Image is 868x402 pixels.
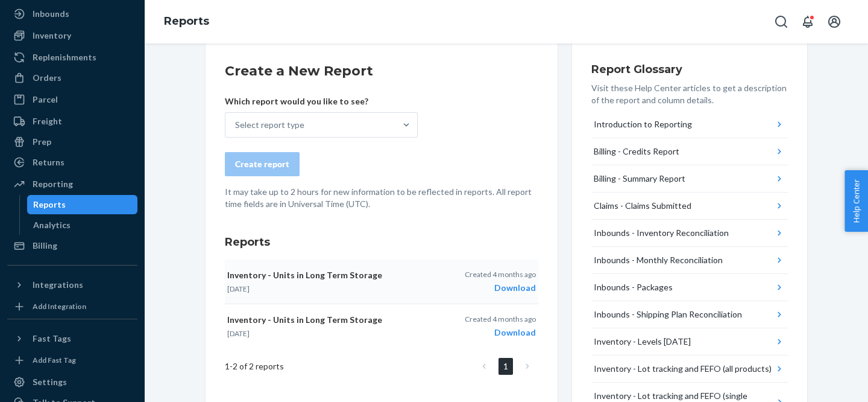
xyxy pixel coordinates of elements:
button: Inbounds - Shipping Plan Reconciliation [591,301,788,328]
button: Help Center [844,170,868,232]
div: Settings [33,376,67,388]
div: Reports [33,199,66,211]
button: Inventory - Units in Long Term Storage[DATE]Created 4 months agoDownload [225,304,538,348]
div: Inbounds - Shipping Plan Reconciliation [594,308,742,321]
button: Inventory - Lot tracking and FEFO (all products) [591,356,788,383]
button: Inbounds - Monthly Reconciliation [591,247,788,274]
div: Inventory - Lot tracking and FEFO (all products) [594,363,772,375]
time: [DATE] [227,284,250,293]
a: Reporting [7,174,137,194]
a: Page 1 is your current page [498,358,513,375]
div: Billing - Credits Report [594,145,679,158]
div: Replenishments [33,51,96,63]
button: Inbounds - Packages [591,274,788,301]
div: Billing [33,240,57,252]
p: Which report would you like to see? [225,95,418,107]
a: Reports [27,195,138,214]
div: Freight [33,115,62,127]
button: Inventory - Units in Long Term Storage[DATE]Created 4 months agoDownload [225,260,538,304]
div: Inbounds [33,8,69,20]
button: Claims - Claims Submitted [591,193,788,220]
button: Billing - Summary Report [591,165,788,193]
time: [DATE] [227,329,250,338]
a: Parcel [7,90,137,109]
div: Returns [33,156,64,168]
p: Created 4 months ago [465,314,536,324]
a: Replenishments [7,48,137,67]
a: Inventory [7,26,137,45]
div: Inbounds - Inventory Reconciliation [594,227,729,239]
div: Download [465,327,536,339]
button: Introduction to Reporting [591,111,788,138]
a: Analytics [27,215,138,235]
div: Introduction to Reporting [594,118,692,130]
button: Inbounds - Inventory Reconciliation [591,220,788,247]
button: Create report [225,152,300,176]
div: Inventory [33,30,71,42]
div: Billing - Summary Report [594,173,685,185]
div: Integrations [33,279,83,291]
a: Inbounds [7,4,137,24]
div: Orders [33,72,61,84]
div: Create report [235,158,289,170]
div: Prep [33,136,51,148]
button: Open Search Box [769,10,793,34]
button: Open notifications [796,10,820,34]
div: Inventory - Levels [DATE] [594,336,691,348]
a: Prep [7,132,137,152]
ol: breadcrumbs [154,4,219,39]
p: Created 4 months ago [465,269,536,279]
h2: Create a New Report [225,62,538,81]
div: Add Fast Tag [33,355,76,365]
button: Integrations [7,275,137,295]
p: It may take up to 2 hours for new information to be reflected in reports. All report time fields ... [225,186,538,210]
a: Settings [7,372,137,392]
a: Freight [7,112,137,131]
a: Billing [7,236,137,255]
div: Download [465,282,536,294]
div: Fast Tags [33,333,71,345]
button: Open account menu [822,10,846,34]
button: Fast Tags [7,329,137,348]
span: 1 - 2 of 2 reports [225,360,284,372]
a: Returns [7,153,137,172]
button: Billing - Credits Report [591,138,788,165]
a: Add Integration [7,299,137,314]
a: Orders [7,68,137,88]
p: Inventory - Units in Long Term Storage [227,314,431,326]
div: Claims - Claims Submitted [594,200,691,212]
div: Select report type [235,119,304,131]
h3: Reports [225,234,538,250]
h3: Report Glossary [591,62,788,77]
a: Add Fast Tag [7,353,137,368]
div: Add Integration [33,301,86,311]
div: Inbounds - Monthly Reconciliation [594,254,723,266]
div: Parcel [33,94,58,106]
p: Inventory - Units in Long Term Storage [227,269,431,281]
p: Visit these Help Center articles to get a description of the report and column details. [591,82,788,106]
div: Analytics [33,219,71,231]
a: Reports [164,14,209,28]
div: Reporting [33,178,73,190]
div: Inbounds - Packages [594,281,673,293]
button: Inventory - Levels [DATE] [591,328,788,356]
